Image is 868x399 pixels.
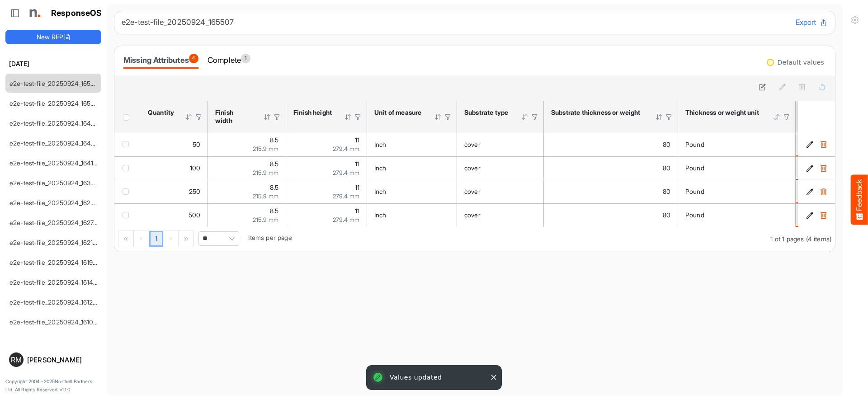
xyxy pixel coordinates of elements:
[9,159,100,167] a: e2e-test-file_20250924_164137
[367,156,457,180] td: Inch is template cell Column Header httpsnorthellcomontologiesmapping-rulesmeasurementhasunitofme...
[798,180,837,203] td: 4d3b487f-c03c-4d3c-9123-dcf7cd729459 is template cell Column Header
[198,231,239,246] span: Pagerdropdown
[208,156,286,180] td: 8.5 is template cell Column Header httpsnorthellcomontologiesmapping-rulesmeasurementhasfinishsiz...
[685,108,761,117] div: Thickness or weight unit
[464,108,509,117] div: Substrate type
[5,59,101,69] h6: [DATE]
[9,199,103,207] a: e2e-test-file_20250924_162904
[9,258,100,266] a: e2e-test-file_20250924_161957
[806,235,831,243] span: (4 items)
[444,113,452,121] div: Filter Icon
[253,216,278,223] span: 215.9 mm
[9,219,101,226] a: e2e-test-file_20250924_162747
[286,180,367,203] td: 11 is template cell Column Header httpsnorthellcomontologiesmapping-rulesmeasurementhasfinishsize...
[663,188,670,195] span: 80
[179,230,193,247] div: Go to last page
[9,80,102,87] a: e2e-test-file_20250924_165507
[354,113,362,121] div: Filter Icon
[685,211,704,219] span: Pound
[208,180,286,203] td: 8.5 is template cell Column Header httpsnorthellcomontologiesmapping-rulesmeasurementhasfinishsiz...
[114,133,141,156] td: checkbox
[286,133,367,156] td: 11 is template cell Column Header httpsnorthellcomontologiesmapping-rulesmeasurementhasfinishsize...
[798,156,837,180] td: 009efdea-4819-44a3-8c5d-dca65da2212b is template cell Column Header
[27,357,98,363] div: [PERSON_NAME]
[457,133,544,156] td: cover is template cell Column Header httpsnorthellcomontologiesmapping-rulesmaterialhassubstratem...
[355,183,359,191] span: 11
[464,141,481,148] span: cover
[333,145,359,152] span: 279.4 mm
[9,179,101,187] a: e2e-test-file_20250924_163739
[286,203,367,227] td: 11 is template cell Column Header httpsnorthellcomontologiesmapping-rulesmeasurementhasfinishsize...
[293,108,332,117] div: Finish height
[374,211,387,219] span: Inch
[25,4,43,22] img: Northell
[678,156,796,180] td: Pound is template cell Column Header httpsnorthellcomontologiesmapping-rulesmaterialhasmaterialth...
[5,30,101,44] button: New RFP
[663,211,670,219] span: 80
[457,180,544,203] td: cover is template cell Column Header httpsnorthellcomontologiesmapping-rulesmaterialhassubstratem...
[374,188,387,195] span: Inch
[215,108,251,125] div: Finish width
[163,230,179,247] div: Go to next page
[208,133,286,156] td: 8.5 is template cell Column Header httpsnorthellcomontologiesmapping-rulesmeasurementhasfinishsiz...
[9,239,101,246] a: e2e-test-file_20250924_162142
[123,54,198,66] div: Missing Attributes
[805,140,814,149] button: Edit
[190,164,200,172] span: 100
[270,207,278,215] span: 8.5
[464,211,481,219] span: cover
[189,211,200,219] span: 500
[663,141,670,148] span: 80
[134,230,149,247] div: Go to previous page
[374,141,387,148] span: Inch
[273,113,281,121] div: Filter Icon
[819,187,828,196] button: Delete
[819,164,828,173] button: Delete
[685,188,704,195] span: Pound
[531,113,539,121] div: Filter Icon
[270,160,278,168] span: 8.5
[489,373,498,382] button: Close
[464,188,481,195] span: cover
[9,119,100,127] a: e2e-test-file_20250924_164712
[241,54,250,63] span: 1
[189,54,198,63] span: 4
[189,188,200,195] span: 250
[141,156,208,180] td: 100 is template cell Column Header httpsnorthellcomontologiesmapping-rulesorderhasquantity
[464,164,481,172] span: cover
[798,203,837,227] td: 633c40a5-2d33-428c-8df1-52b11730cf41 is template cell Column Header
[333,192,359,200] span: 279.4 mm
[551,108,643,117] div: Substrate thickness or weight
[333,169,359,176] span: 279.4 mm
[118,230,134,247] div: Go to first page
[367,180,457,203] td: Inch is template cell Column Header httpsnorthellcomontologiesmapping-rulesmeasurementhasunitofme...
[114,203,141,227] td: checkbox
[248,234,292,241] span: Items per page
[9,318,101,326] a: e2e-test-file_20250924_161029
[208,54,250,66] div: Complete
[368,367,500,388] div: Values updated
[333,216,359,223] span: 279.4 mm
[685,164,704,172] span: Pound
[114,180,141,203] td: checkbox
[374,164,387,172] span: Inch
[122,19,788,26] h6: e2e-test-file_20250924_165507
[544,133,678,156] td: 80 is template cell Column Header httpsnorthellcomontologiesmapping-rulesmaterialhasmaterialthick...
[798,133,837,156] td: c3a0692f-9843-4f89-a233-cbfb4d4d836b is template cell Column Header
[11,356,22,363] span: RM
[193,141,200,148] span: 50
[9,298,100,306] a: e2e-test-file_20250924_161235
[141,203,208,227] td: 500 is template cell Column Header httpsnorthellcomontologiesmapping-rulesorderhasquantity
[374,108,422,117] div: Unit of measure
[685,141,704,148] span: Pound
[9,139,103,147] a: e2e-test-file_20250924_164246
[778,59,824,66] div: Default values
[141,133,208,156] td: 50 is template cell Column Header httpsnorthellcomontologiesmapping-rulesorderhasquantity
[851,174,868,225] button: Feedback
[805,211,814,220] button: Edit
[149,231,163,247] a: Page 1 of 1 Pages
[253,145,278,152] span: 215.9 mm
[663,164,670,172] span: 80
[114,101,141,133] th: Header checkbox
[805,164,814,173] button: Edit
